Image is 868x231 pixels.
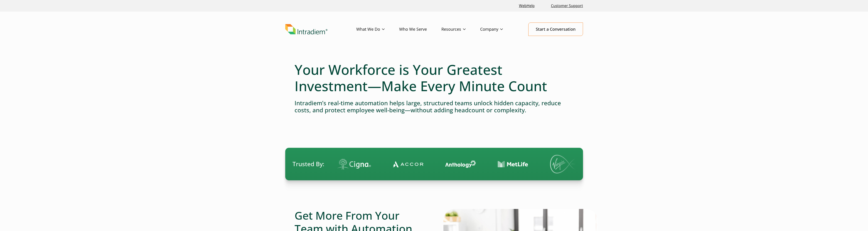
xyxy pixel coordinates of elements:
[393,161,423,168] img: Contact Center Automation Accor Logo
[441,23,480,36] a: Resources
[295,61,574,94] h1: Your Workforce is Your Greatest Investment—Make Every Minute Count
[285,24,356,35] a: Link to homepage of Intradiem
[356,23,399,36] a: What We Do
[480,23,517,36] a: Company
[285,24,327,35] img: Intradiem
[399,23,441,36] a: Who We Serve
[293,160,324,168] span: Trusted By:
[498,161,528,168] img: Contact Center Automation MetLife Logo
[517,1,536,11] a: Link opens in a new window
[528,23,583,36] a: Start a Conversation
[295,100,574,114] h4: Intradiem’s real-time automation helps large, structured teams unlock hidden capacity, reduce cos...
[550,155,582,173] img: Virgin Media logo.
[549,1,585,11] a: Customer Support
